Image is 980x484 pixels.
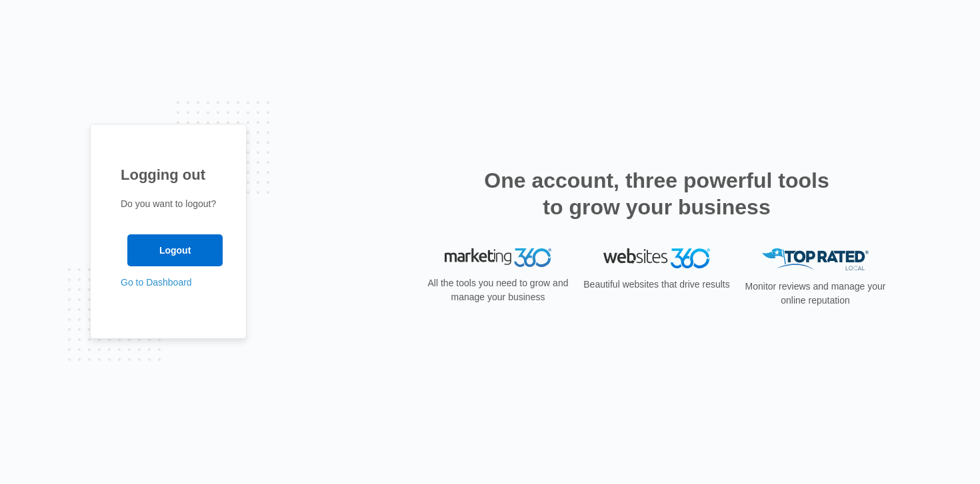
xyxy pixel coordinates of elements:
[127,234,223,266] input: Logout
[741,280,890,308] p: Monitor reviews and manage your online reputation
[121,277,192,288] a: Go to Dashboard
[445,248,551,267] img: Marketing 360
[423,276,573,304] p: All the tools you need to grow and manage your business
[762,248,869,270] img: Top Rated Local
[121,164,216,186] h1: Logging out
[603,248,710,268] img: Websites 360
[582,278,731,292] p: Beautiful websites that drive results
[480,167,833,220] h2: One account, three powerful tools to grow your business
[121,197,216,211] p: Do you want to logout?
